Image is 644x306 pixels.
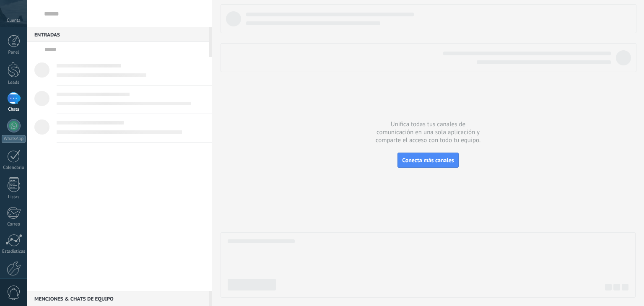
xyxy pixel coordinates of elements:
[2,165,26,171] div: Calendario
[2,194,26,200] div: Listas
[402,156,454,164] span: Conecta más canales
[27,291,209,306] div: Menciones & Chats de equipo
[2,80,26,86] div: Leads
[2,107,26,112] div: Chats
[27,27,209,42] div: Entradas
[7,18,21,23] span: Cuenta
[2,135,26,143] div: WhatsApp
[2,222,26,227] div: Correo
[2,50,26,55] div: Panel
[397,153,458,168] button: Conecta más canales
[2,249,26,254] div: Estadísticas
